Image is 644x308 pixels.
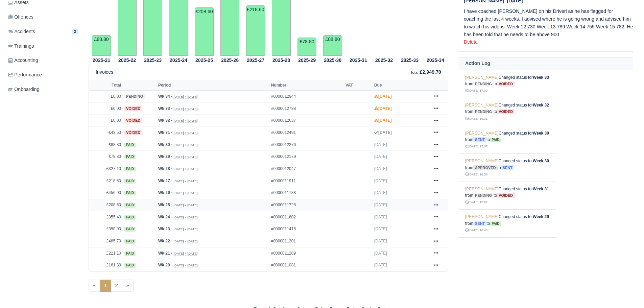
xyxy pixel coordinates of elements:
[191,56,217,64] th: 2025-25
[374,251,387,256] span: [DATE]
[173,155,197,159] small: [DATE] » [DATE]
[92,35,111,56] td: £88.80
[497,109,515,114] span: voided
[420,69,441,75] strong: £2,949.70
[158,154,172,159] strong: Wk 29 -
[465,159,499,163] a: [PERSON_NAME]
[89,247,123,259] td: £221.10
[473,137,486,142] span: sent
[397,56,423,64] th: 2025-33
[124,179,136,184] span: paid
[374,227,387,231] span: [DATE]
[269,175,344,187] td: #0000011911
[89,115,123,127] td: £0.00
[374,215,387,219] span: [DATE]
[158,203,172,207] strong: Wk 25 -
[96,69,113,75] h6: Invoices
[458,154,556,182] td: Changed status for from to
[173,131,197,135] small: [DATE] » [DATE]
[89,163,123,175] td: £327.10
[473,221,486,226] span: sent
[533,214,549,219] strong: Week 29
[269,127,344,139] td: #0000012491
[458,182,556,210] td: Changed status for from to
[124,227,136,232] span: paid
[269,91,344,103] td: #0000012944
[465,172,487,176] small: [DATE] 16:39
[173,179,197,183] small: [DATE] » [DATE]
[124,251,136,256] span: paid
[124,155,136,159] span: paid
[140,56,166,64] th: 2025-23
[89,199,123,211] td: £208.60
[465,228,487,232] small: [DATE] 16:40
[269,139,344,151] td: #0000012276
[374,179,387,183] span: [DATE]
[465,187,499,191] a: [PERSON_NAME]
[374,94,392,99] strong: [DATE]
[158,263,172,267] strong: Wk 20 -
[5,10,80,24] a: Offences
[111,280,122,292] a: 2
[124,118,142,123] span: voided
[89,80,123,90] th: Total
[173,191,197,195] small: [DATE] » [DATE]
[5,83,80,96] a: Onboarding
[490,221,501,226] span: paid
[173,203,197,207] small: [DATE] » [DATE]
[173,215,197,219] small: [DATE] » [DATE]
[473,109,494,114] span: pending
[374,130,392,135] strong: [DATE]
[89,139,123,151] td: £88.80
[89,223,123,235] td: £390.90
[89,259,123,271] td: £161.30
[166,56,191,64] th: 2025-24
[501,165,514,170] span: sent
[410,70,419,74] small: Total
[423,56,448,64] th: 2025-34
[269,187,344,199] td: #0000011788
[490,138,501,142] span: paid
[89,56,114,64] th: 2025-21
[158,106,172,111] strong: Wk 33 -
[124,215,136,220] span: paid
[124,191,136,195] span: paid
[268,56,294,64] th: 2025-28
[5,54,80,67] a: Accounting
[458,238,556,266] td: Changed status for from to
[465,89,487,92] small: [DATE] 17:00
[124,130,142,135] span: voided
[122,280,134,292] a: »
[473,193,494,198] span: pending
[157,80,269,90] th: Period
[158,227,172,231] strong: Wk 23 -
[8,28,35,35] span: Accidents
[458,70,556,98] td: Changed status for from to
[217,56,243,64] th: 2025-26
[533,187,549,191] strong: Week 31
[269,235,344,247] td: #0000011301
[374,166,387,171] span: [DATE]
[124,143,136,147] span: paid
[269,151,344,163] td: #0000012179
[465,103,499,108] a: [PERSON_NAME]
[374,203,387,207] span: [DATE]
[465,214,499,219] a: [PERSON_NAME]
[297,38,316,56] td: £78.80
[158,118,172,123] strong: Wk 32 -
[320,56,345,64] th: 2025-30
[5,40,80,53] a: Trainings
[89,91,123,103] td: £0.00
[533,159,549,163] strong: Week 30
[533,103,549,108] strong: Week 32
[195,7,214,56] td: £208.60
[473,165,498,170] span: approved
[374,263,387,267] span: [DATE]
[8,71,42,79] span: Performance
[114,56,140,64] th: 2025-22
[89,151,123,163] td: £78.80
[497,193,515,198] span: voided
[158,251,172,256] strong: Wk 21 -
[269,247,344,259] td: #0000011209
[173,227,197,231] small: [DATE] » [DATE]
